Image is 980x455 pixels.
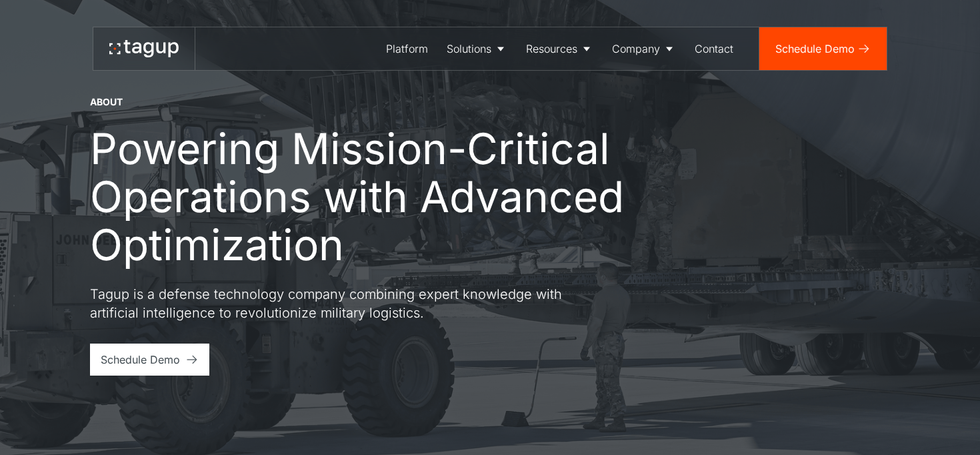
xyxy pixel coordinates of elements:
a: Schedule Demo [90,344,209,376]
h1: Powering Mission-Critical Operations with Advanced Optimization [90,125,650,269]
p: Tagup is a defense technology company combining expert knowledge with artificial intelligence to ... [90,285,570,322]
div: Schedule Demo [101,352,180,368]
div: Resources [526,41,577,57]
div: Solutions [447,41,491,57]
div: Contact [695,41,733,57]
a: Solutions [437,27,517,70]
div: Platform [386,41,428,57]
a: Platform [377,27,437,70]
div: Schedule Demo [775,41,855,57]
a: Resources [517,27,603,70]
div: Company [612,41,660,57]
a: Contact [685,27,743,70]
div: About [90,95,123,109]
a: Company [603,27,685,70]
a: Schedule Demo [759,27,887,70]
